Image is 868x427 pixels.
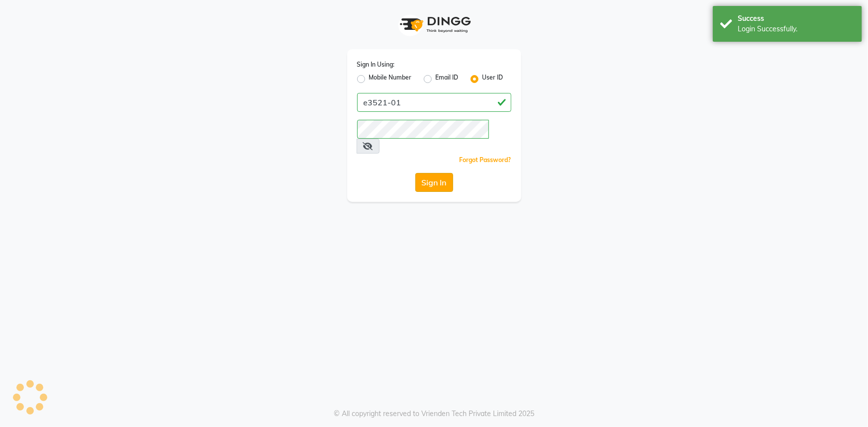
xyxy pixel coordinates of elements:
img: logo1.svg [394,10,474,39]
label: User ID [482,73,503,85]
label: Email ID [436,73,459,85]
button: Sign In [415,173,453,192]
label: Sign In Using: [357,60,395,69]
label: Mobile Number [369,73,412,85]
input: Username [357,93,511,112]
input: Username [357,120,489,139]
div: Login Successfully. [738,24,855,34]
a: Forgot Password? [460,156,511,164]
div: Success [738,13,855,24]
